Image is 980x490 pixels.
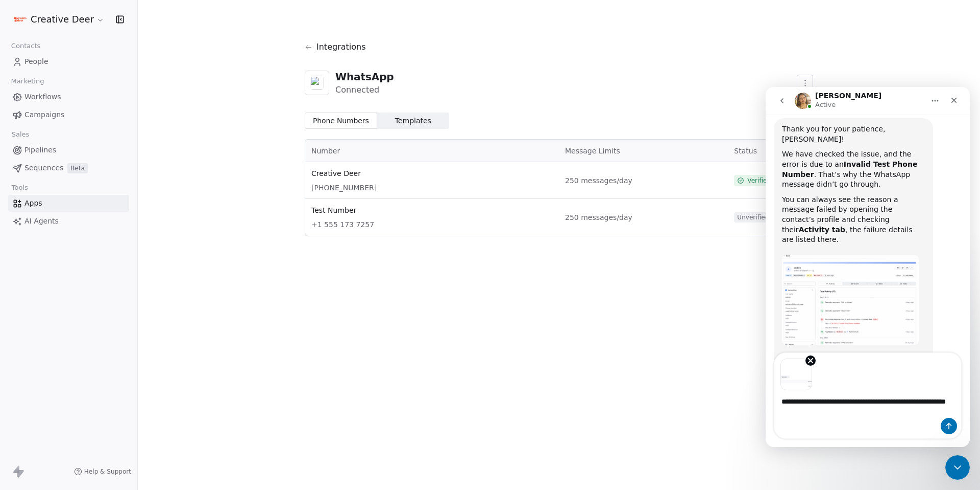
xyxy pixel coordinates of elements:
[8,53,129,70] a: People
[305,33,813,61] a: Integrations
[335,70,394,84] div: WhatsApp
[24,198,42,209] span: Apps
[14,13,27,26] img: Logo%20CD1.pdf%20(1).png
[8,195,129,212] a: Apps
[7,180,32,195] span: Tools
[734,146,757,156] span: Status
[84,467,131,476] span: Help & Support
[24,163,63,173] span: Sequences
[316,41,366,53] span: Integrations
[8,142,129,159] a: Pipelines
[24,216,59,227] span: AI Agents
[766,87,970,447] iframe: Intercom live chat
[565,147,620,155] span: Message Limits
[734,212,772,222] span: Unverified
[8,88,129,105] a: Workflows
[31,13,94,26] span: Creative Deer
[311,168,553,179] span: Creative Deer
[7,74,48,89] span: Marketing
[311,147,340,155] span: Number
[74,467,131,476] a: Help & Support
[565,175,722,186] span: 250 messages/day
[747,176,771,185] span: Verified
[945,455,970,480] iframe: Intercom live chat
[7,38,45,54] span: Contacts
[7,127,34,142] span: Sales
[67,163,88,173] span: Beta
[12,11,107,28] button: Creative Deer
[335,84,394,96] div: Connected
[395,116,431,126] span: Templates
[311,205,553,215] span: Test Number
[24,56,48,67] span: People
[565,212,722,222] span: 250 messages/day
[311,183,553,193] span: [PHONE_NUMBER]
[311,219,553,230] span: +1 555 173 7257
[24,145,56,155] span: Pipelines
[8,106,129,123] a: Campaigns
[8,213,129,230] a: AI Agents
[8,160,129,176] a: SequencesBeta
[310,76,324,90] img: whatsapp.svg
[24,92,61,102] span: Workflows
[24,109,64,120] span: Campaigns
